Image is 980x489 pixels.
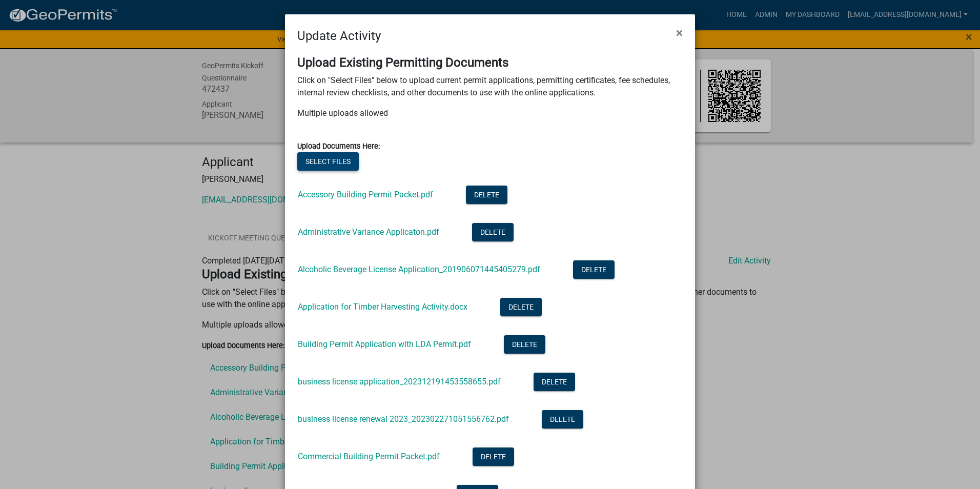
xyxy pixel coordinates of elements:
[298,264,540,274] a: Alcoholic Beverage License Application_201906071445405279.pdf
[534,373,575,391] button: Delete
[298,377,501,386] a: business license application_202312191453558655.pdf
[298,414,509,424] a: business license renewal 2023_202302271051556762.pdf
[472,228,514,238] wm-modal-confirm: Delete Document
[676,26,683,40] span: ×
[504,335,545,354] button: Delete
[668,18,691,47] button: Close
[298,452,440,461] a: Commercial Building Permit Packet.pdf
[500,303,542,313] wm-modal-confirm: Delete Document
[297,107,683,119] p: Multiple uploads allowed
[297,27,381,45] h4: Update Activity
[472,223,514,241] button: Delete
[297,55,508,70] strong: Upload Existing Permitting Documents
[298,190,433,199] a: Accessory Building Permit Packet.pdf
[542,415,583,425] wm-modal-confirm: Delete Document
[298,339,471,349] a: Building Permit Application with LDA Permit.pdf
[297,74,683,99] p: Click on "Select Files" below to upload current permit applications, permitting certificates, fee...
[473,447,514,466] button: Delete
[473,453,514,462] wm-modal-confirm: Delete Document
[298,302,467,312] a: Application for Timber Harvesting Activity.docx
[297,143,380,150] label: Upload Documents Here:
[504,340,545,350] wm-modal-confirm: Delete Document
[466,186,507,204] button: Delete
[534,378,575,388] wm-modal-confirm: Delete Document
[298,227,439,237] a: Administrative Variance Applicaton.pdf
[573,260,615,279] button: Delete
[500,298,542,316] button: Delete
[297,152,359,171] button: Select files
[466,191,507,200] wm-modal-confirm: Delete Document
[573,266,615,275] wm-modal-confirm: Delete Document
[542,410,583,429] button: Delete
